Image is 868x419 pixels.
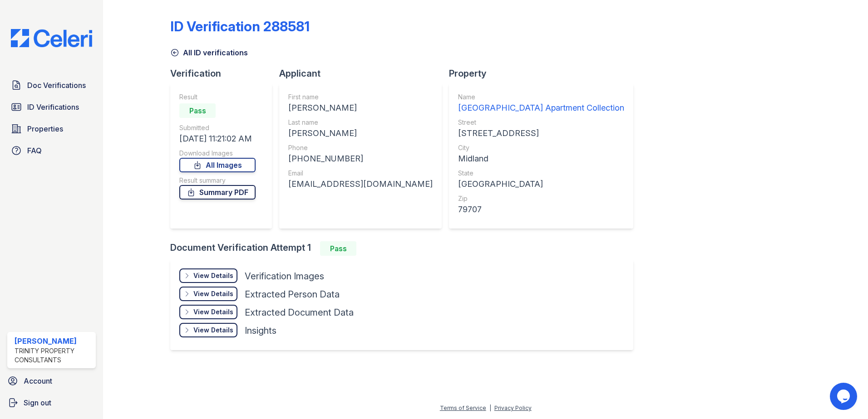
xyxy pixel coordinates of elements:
span: Doc Verifications [27,80,86,91]
div: Property [449,67,641,80]
span: ID Verifications [27,102,79,112]
div: Result [179,93,256,102]
div: [STREET_ADDRESS] [458,127,624,140]
a: FAQ [7,141,96,160]
div: Midland [458,152,624,165]
div: | [489,404,491,411]
iframe: chat widget [830,383,859,410]
span: Account [24,375,52,386]
div: Insights [245,324,276,337]
a: ID Verifications [7,98,96,116]
div: Phone [288,143,433,152]
div: [PERSON_NAME] [288,127,433,140]
a: All ID verifications [170,47,248,58]
div: Pass [320,241,356,256]
a: Account [4,372,99,390]
div: View Details [193,326,233,335]
div: View Details [193,271,233,280]
div: [GEOGRAPHIC_DATA] Apartment Collection [458,102,624,114]
div: City [458,143,624,152]
span: FAQ [27,145,42,156]
div: View Details [193,289,233,298]
img: CE_Logo_Blue-a8612792a0a2168367f1c8372b55b34899dd931a85d93a1a3d3e32e68fde9ad4.png [4,29,99,47]
a: Doc Verifications [7,76,96,94]
div: Last name [288,118,433,127]
div: Verification Images [245,270,324,283]
div: 79707 [458,203,624,216]
a: Summary PDF [179,185,256,200]
div: ID Verification 288581 [170,18,310,34]
div: Zip [458,194,624,203]
div: [PHONE_NUMBER] [288,152,433,165]
div: Name [458,93,624,102]
div: Verification [170,67,279,80]
div: Trinity Property Consultants [15,346,92,365]
a: All Images [179,158,256,172]
span: Sign out [24,397,51,408]
div: Extracted Document Data [245,306,354,319]
div: Applicant [279,67,449,80]
div: [EMAIL_ADDRESS][DOMAIN_NAME] [288,178,433,190]
div: [PERSON_NAME] [288,102,433,114]
div: State [458,169,624,178]
a: Sign out [4,394,99,412]
div: Pass [179,103,216,118]
div: Result summary [179,176,256,185]
div: Submitted [179,123,256,132]
a: Privacy Policy [494,404,532,411]
div: [DATE] 11:21:02 AM [179,132,256,145]
div: Extracted Person Data [245,288,340,301]
a: Terms of Service [440,404,486,411]
div: Street [458,118,624,127]
div: First name [288,93,433,102]
a: Properties [7,120,96,138]
div: Document Verification Attempt 1 [170,241,641,256]
div: [GEOGRAPHIC_DATA] [458,178,624,190]
div: [PERSON_NAME] [15,336,92,346]
span: Properties [27,123,63,134]
div: View Details [193,307,233,317]
a: Name [GEOGRAPHIC_DATA] Apartment Collection [458,93,624,114]
div: Download Images [179,149,256,158]
div: Email [288,169,433,178]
